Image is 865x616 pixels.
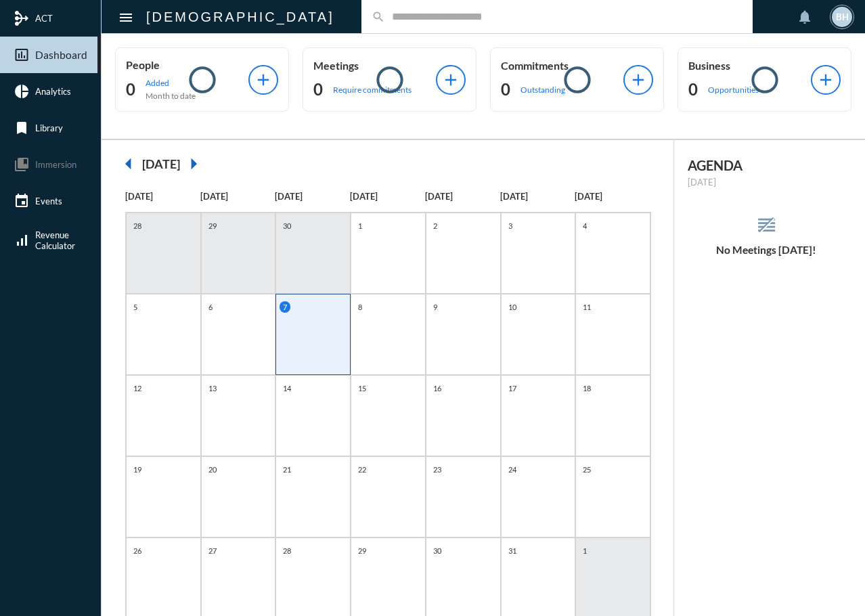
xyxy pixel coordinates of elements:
p: [DATE] [275,191,350,202]
p: 13 [205,382,220,394]
button: Toggle sidenav [112,3,139,30]
p: 8 [355,301,365,313]
h5: No Meetings [DATE]! [674,244,858,256]
p: 31 [505,545,520,556]
p: [DATE] [350,191,425,202]
p: 15 [355,382,370,394]
mat-icon: arrow_right [180,150,207,177]
p: 29 [355,545,370,556]
p: 18 [579,382,594,394]
mat-icon: Side nav toggle icon [118,9,134,26]
mat-icon: bookmark [14,120,30,136]
p: [DATE] [575,191,650,202]
p: 28 [280,545,294,556]
p: 5 [130,301,141,313]
p: [DATE] [688,177,845,188]
span: Immersion [35,159,76,170]
mat-icon: collections_bookmark [14,156,30,173]
p: 17 [505,382,520,394]
p: 30 [280,220,294,232]
p: 12 [130,382,145,394]
p: 29 [205,220,220,232]
p: 1 [355,220,365,232]
p: 1 [579,545,590,556]
mat-icon: insert_chart_outlined [14,47,30,63]
p: 7 [280,301,290,313]
mat-icon: signal_cellular_alt [14,232,30,248]
span: Library [35,123,63,133]
p: 6 [205,301,216,313]
p: 14 [280,382,294,394]
p: 26 [130,545,145,556]
div: BH [832,7,852,27]
span: Revenue Calculator [35,229,75,251]
h2: [DATE] [142,156,180,171]
h2: [DEMOGRAPHIC_DATA] [146,6,334,28]
mat-icon: pie_chart [14,83,30,100]
p: 24 [505,464,520,475]
p: 10 [505,301,520,313]
mat-icon: mediation [14,10,30,26]
p: [DATE] [200,191,275,202]
span: Dashboard [35,49,87,61]
mat-icon: arrow_left [115,150,142,177]
mat-icon: event [14,193,30,209]
p: 23 [430,464,445,475]
p: 28 [130,220,145,232]
p: 4 [579,220,590,232]
p: [DATE] [500,191,575,202]
mat-icon: reorder [755,214,778,236]
p: [DATE] [125,191,200,202]
p: 16 [430,382,445,394]
span: Events [35,196,62,206]
span: ACT [35,13,53,24]
p: 25 [579,464,594,475]
p: 21 [280,464,294,475]
p: 27 [205,545,220,556]
mat-icon: search [372,10,385,24]
mat-icon: notifications [797,9,813,25]
p: 30 [430,545,445,556]
p: 19 [130,464,145,475]
p: 20 [205,464,220,475]
p: 22 [355,464,370,475]
p: [DATE] [425,191,500,202]
p: 2 [430,220,441,232]
p: 9 [430,301,441,313]
p: 3 [505,220,516,232]
span: Analytics [35,86,71,97]
h2: AGENDA [688,157,845,173]
p: 11 [579,301,594,313]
